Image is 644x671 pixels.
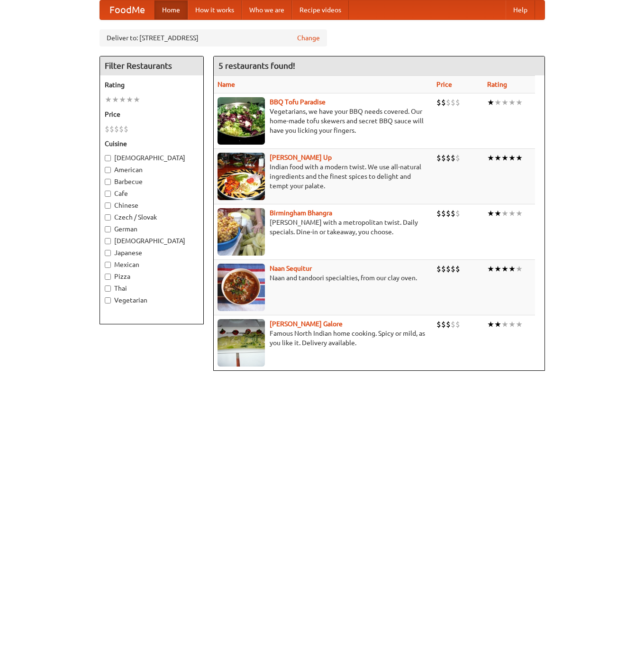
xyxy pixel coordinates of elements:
input: Thai [105,285,111,292]
a: BBQ Tofu Paradise [270,98,326,106]
li: $ [446,153,451,163]
li: ★ [516,97,523,108]
a: Rating [487,81,507,88]
li: ★ [516,153,523,163]
li: $ [436,208,441,219]
li: ★ [487,319,494,330]
li: $ [436,264,441,274]
a: Change [297,33,320,43]
input: Chinese [105,202,111,209]
input: [DEMOGRAPHIC_DATA] [105,155,111,161]
label: Cafe [105,189,199,198]
li: $ [446,208,451,219]
h4: Filter Restaurants [100,56,203,75]
label: Czech / Slovak [105,212,199,222]
div: Deliver to: [STREET_ADDRESS] [100,29,327,46]
img: bhangra.jpg [218,208,265,256]
p: Vegetarians, we have your BBQ needs covered. Our home-made tofu skewers and secret BBQ sauce will... [218,107,429,135]
li: ★ [494,208,501,219]
li: ★ [487,97,494,108]
h5: Rating [105,80,199,90]
li: $ [455,319,460,330]
label: Vegetarian [105,295,199,305]
li: ★ [494,153,501,163]
p: Indian food with a modern twist. We use all-natural ingredients and the finest spices to delight ... [218,162,429,191]
li: ★ [501,319,508,330]
li: ★ [501,208,508,219]
input: Vegetarian [105,297,111,303]
li: ★ [112,94,119,105]
li: $ [451,153,455,163]
input: Barbecue [105,179,111,185]
li: $ [451,97,455,108]
a: Price [436,81,452,88]
li: $ [441,97,446,108]
li: ★ [494,97,501,108]
li: ★ [508,208,516,219]
input: Mexican [105,262,111,268]
a: Name [218,81,235,88]
li: $ [114,124,119,134]
input: German [105,226,111,232]
label: Mexican [105,260,199,269]
li: ★ [133,94,140,105]
label: [DEMOGRAPHIC_DATA] [105,236,199,246]
label: Thai [105,284,199,293]
li: $ [109,124,114,134]
img: curryup.jpg [218,153,265,200]
a: [PERSON_NAME] Galore [270,320,343,328]
li: ★ [508,264,516,274]
li: ★ [119,94,126,105]
input: American [105,167,111,173]
a: Birmingham Bhangra [270,209,332,217]
li: ★ [508,319,516,330]
a: Recipe videos [292,0,349,19]
li: $ [451,208,455,219]
li: $ [446,319,451,330]
li: $ [441,208,446,219]
label: Chinese [105,201,199,210]
label: Pizza [105,272,199,281]
li: $ [436,153,441,163]
li: ★ [487,264,494,274]
li: ★ [508,153,516,163]
li: ★ [105,94,112,105]
a: Help [506,0,535,19]
li: $ [451,264,455,274]
img: tofuparadise.jpg [218,97,265,145]
li: $ [441,153,446,163]
label: [DEMOGRAPHIC_DATA] [105,153,199,163]
b: [PERSON_NAME] Up [270,154,332,161]
a: Who we are [242,0,292,19]
li: $ [119,124,124,134]
li: $ [451,319,455,330]
ng-pluralize: 5 restaurants found! [218,61,295,70]
li: ★ [487,153,494,163]
h5: Price [105,110,199,119]
input: Czech / Slovak [105,214,111,221]
label: German [105,224,199,234]
li: ★ [494,264,501,274]
li: ★ [487,208,494,219]
li: $ [124,124,128,134]
li: $ [441,264,446,274]
li: $ [105,124,109,134]
p: Famous North Indian home cooking. Spicy or mild, as you like it. Delivery available. [218,329,429,348]
li: ★ [508,97,516,108]
a: Home [154,0,188,19]
li: $ [455,153,460,163]
li: $ [446,97,451,108]
p: Naan and tandoori specialties, from our clay oven. [218,273,429,283]
li: ★ [501,153,508,163]
a: How it works [188,0,242,19]
li: ★ [501,97,508,108]
a: Naan Sequitur [270,265,312,272]
li: $ [436,319,441,330]
input: Cafe [105,191,111,197]
li: $ [436,97,441,108]
input: Pizza [105,274,111,280]
input: [DEMOGRAPHIC_DATA] [105,238,111,244]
